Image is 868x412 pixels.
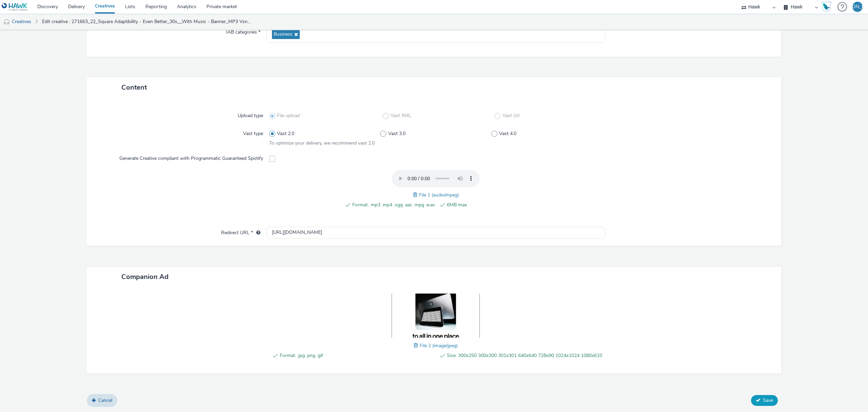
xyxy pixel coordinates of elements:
span: Vast 2.0 [277,130,294,137]
label: Redirect URL * [218,227,263,236]
img: audio [3,19,10,25]
span: Vast Url [502,112,519,119]
input: url... [267,227,605,239]
label: Upload type [235,110,266,119]
span: Format: .jpg .png .gif [280,352,435,360]
span: Format: .mp3 .mp4 .ogg .aac .mpg .wav [352,201,435,209]
span: Vast 4.0 [499,130,516,137]
a: Cancel [87,394,117,407]
span: File 2 (image/jpeg) [420,342,458,349]
span: Save [763,397,773,404]
span: Companion Ad [121,272,169,281]
span: File 1 (audio/mpeg) [419,192,459,198]
img: File 2 (image/jpeg) [392,294,480,338]
button: Save [751,395,778,406]
span: Business [274,32,293,37]
span: Cancel [98,397,112,404]
img: undefined Logo [2,3,28,11]
span: Vast 3.0 [388,130,406,137]
img: Hawk Academy [821,1,831,12]
span: File upload [277,112,300,119]
label: IAB categories * [223,26,263,36]
div: URL will be used as a validation URL with some SSPs and it will be the redirection URL of your cr... [253,229,260,236]
span: 6MB max [447,201,530,209]
a: Hawk Academy [821,1,834,12]
label: Vast type [240,128,266,137]
a: Edit creative : 271663_22_Square Adaptibility - Even Better_30s__With Music - Banner_MP3 Vsns_RV1... [39,14,256,30]
span: Size: 300x250 300x300 301x301 640x640 728x90 1024x1024 1080x610 [447,352,602,360]
label: Generate Creative compliant with Programmatic Guaranteed Spotify [117,152,266,162]
span: To optimize your delivery, we recommend vast 2.0 [269,140,375,146]
span: Content [121,83,147,92]
span: Vast XML [391,112,411,119]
